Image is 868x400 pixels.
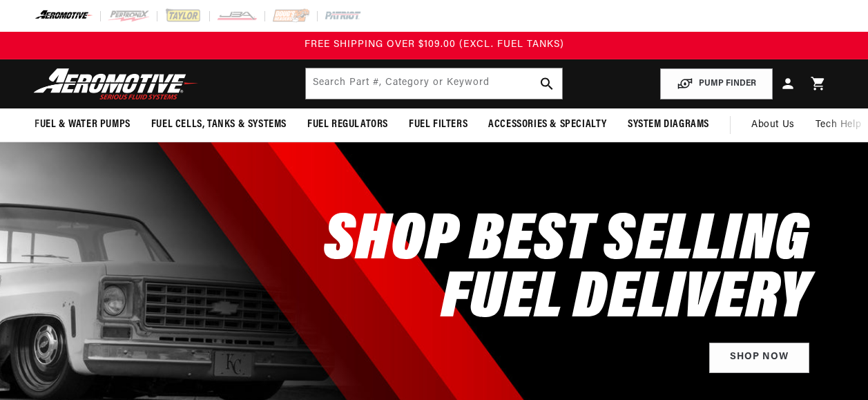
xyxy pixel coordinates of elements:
summary: Fuel Regulators [297,108,398,141]
span: About Us [751,120,795,130]
a: About Us [741,108,805,142]
span: Accessories & Specialty [488,117,607,132]
span: Tech Help [816,117,861,133]
span: FREE SHIPPING OVER $109.00 (EXCL. FUEL TANKS) [305,39,564,50]
span: Fuel Cells, Tanks & Systems [151,117,287,132]
h2: SHOP BEST SELLING FUEL DELIVERY [324,213,809,329]
button: search button [532,68,562,99]
input: Search by Part Number, Category or Keyword [306,68,561,99]
summary: Fuel Filters [398,108,478,141]
span: Fuel Filters [409,117,467,132]
span: Fuel Regulators [307,117,388,132]
img: Aeromotive [30,68,202,100]
summary: Fuel & Water Pumps [24,108,141,141]
summary: Accessories & Specialty [478,108,617,141]
span: Fuel & Water Pumps [35,117,131,132]
span: System Diagrams [628,117,709,132]
summary: System Diagrams [617,108,720,141]
summary: Fuel Cells, Tanks & Systems [141,108,297,141]
button: PUMP FINDER [660,68,773,99]
a: Shop Now [709,343,809,374]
